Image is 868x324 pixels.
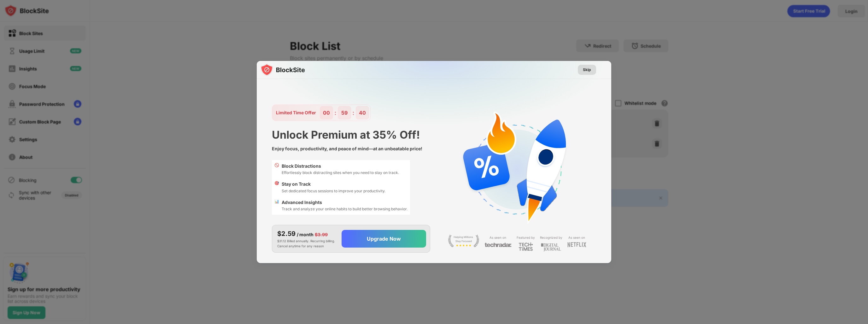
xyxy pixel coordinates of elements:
[282,206,408,212] div: Track and analyze your online habits to build better browsing behavior.
[297,231,314,238] div: / month
[583,67,591,73] div: Skip
[277,229,337,249] div: $31.12 Billed annually. Recurring billing. Cancel anytime for any reason
[277,229,296,238] div: $2.59
[490,235,506,241] div: As seen on
[517,235,535,241] div: Featured by
[519,242,533,251] img: light-techtimes.svg
[568,235,585,241] div: As seen on
[540,235,562,241] div: Recognized by
[274,199,279,212] div: 📊
[367,236,401,242] div: Upgrade Now
[567,242,586,247] img: light-netflix.svg
[541,242,561,253] img: light-digital-journal.svg
[282,199,408,206] div: Advanced Insights
[315,231,328,238] div: $3.99
[261,61,615,186] img: gradient.svg
[484,242,512,248] img: light-techradar.svg
[282,188,385,194] div: Set dedicated focus sessions to improve your productivity.
[274,181,279,194] div: 🎯
[448,235,479,247] img: light-stay-focus.svg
